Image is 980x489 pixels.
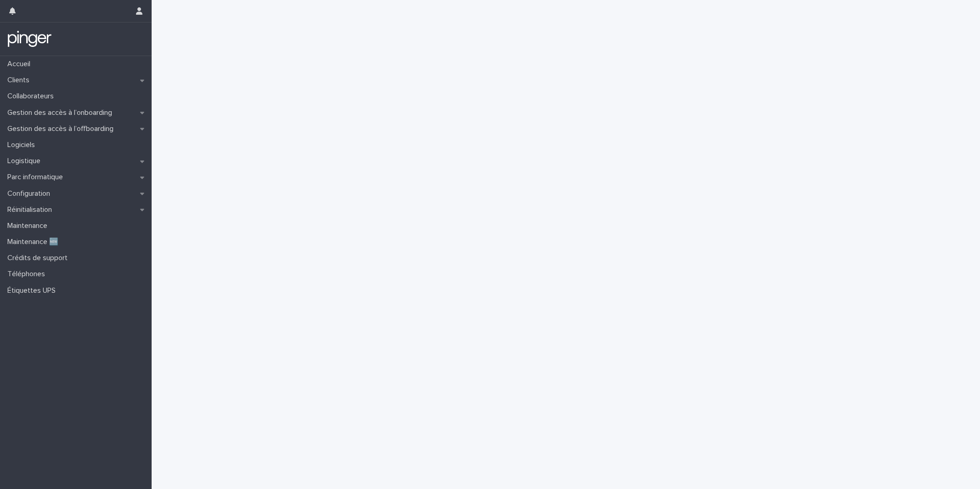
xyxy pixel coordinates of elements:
p: Logistique [4,157,48,165]
p: Maintenance 🆕 [4,238,66,246]
p: Logiciels [4,141,42,149]
p: Clients [4,76,37,85]
p: Accueil [4,60,38,68]
p: Crédits de support [4,254,75,262]
p: Configuration [4,189,57,198]
img: mTgBEunGTSyRkCgitkcU [7,30,52,48]
p: Collaborateurs [4,92,61,101]
p: Maintenance [4,222,55,230]
p: Étiquettes UPS [4,286,63,295]
p: Gestion des accès à l’offboarding [4,125,121,133]
p: Parc informatique [4,173,70,182]
p: Gestion des accès à l’onboarding [4,108,119,117]
p: Réinitialisation [4,205,59,214]
p: Téléphones [4,270,52,279]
